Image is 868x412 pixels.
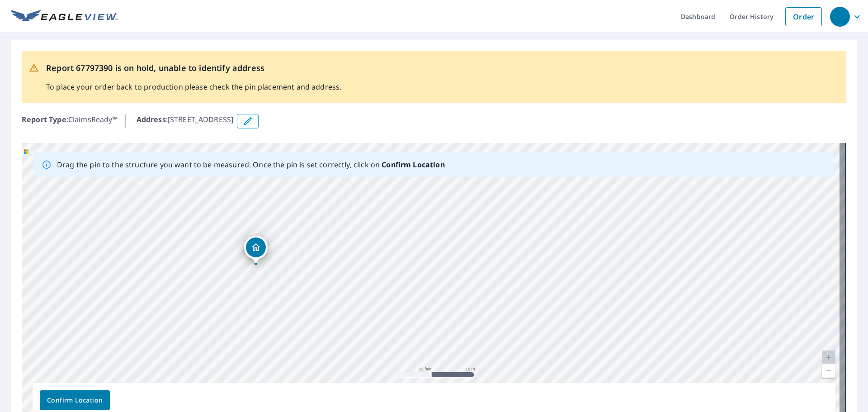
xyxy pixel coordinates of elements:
img: EV Logo [11,10,118,24]
a: Current Level 20, Zoom Out [822,364,835,378]
b: Confirm Location [382,160,444,170]
p: : [STREET_ADDRESS] [137,114,234,128]
p: : ClaimsReady™ [22,114,118,128]
p: Drag the pin to the structure you want to be measured. Once the pin is set correctly, click on [57,159,445,170]
div: Dropped pin, building 1, Residential property, 3006 N Pelican Ln Watertown, SD 57201 [244,236,268,264]
p: Report 67797390 is on hold, unable to identify address [46,62,341,74]
b: Address [137,114,166,124]
b: Report Type [22,114,66,124]
button: Confirm Location [40,390,110,410]
p: To place your order back to production please check the pin placement and address. [46,81,341,92]
span: Confirm Location [47,395,103,406]
a: Order [785,7,822,26]
a: Current Level 20, Zoom In Disabled [822,350,835,364]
